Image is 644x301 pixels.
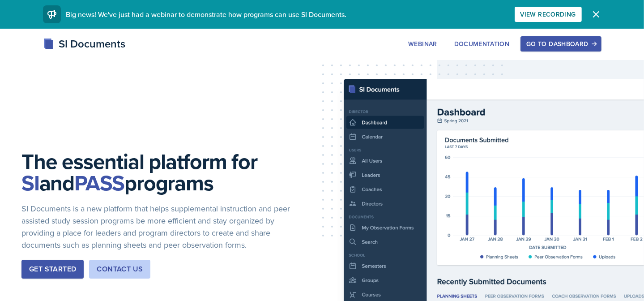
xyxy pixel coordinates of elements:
[43,36,126,52] div: SI Documents
[526,40,595,47] div: Go to Dashboard
[21,260,84,279] button: Get Started
[97,264,143,275] div: Contact Us
[515,7,582,22] button: View Recording
[66,9,347,19] span: Big news! We've just had a webinar to demonstrate how programs can use SI Documents.
[454,40,510,47] div: Documentation
[29,264,76,275] div: Get Started
[89,260,150,279] button: Contact Us
[520,11,576,18] div: View Recording
[520,36,601,52] button: Go to Dashboard
[448,36,516,52] button: Documentation
[408,40,437,47] div: Webinar
[402,36,443,52] button: Webinar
